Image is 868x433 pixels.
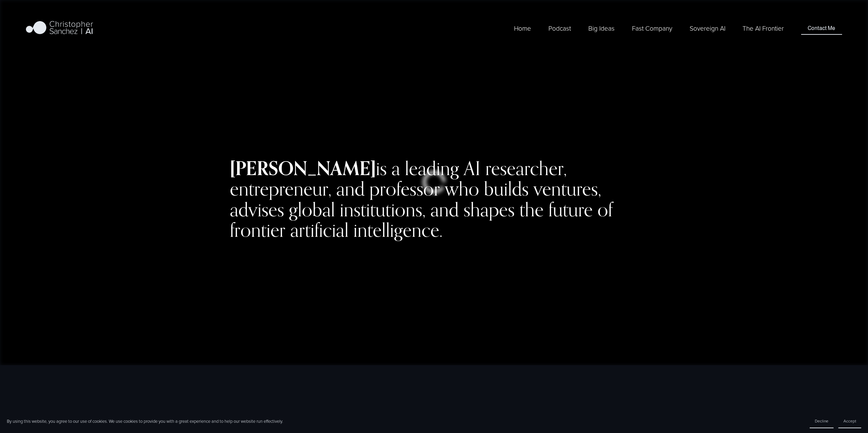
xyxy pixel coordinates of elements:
a: Contact Me [801,22,842,35]
img: Christopher Sanchez | AI [26,20,93,37]
a: folder dropdown [632,23,672,34]
span: Decline [815,418,828,424]
a: folder dropdown [588,23,615,34]
p: By using this website, you agree to our use of cookies. We use cookies to provide you with a grea... [7,418,283,424]
span: Accept [843,418,856,424]
button: Accept [838,414,861,428]
button: Decline [810,414,834,428]
strong: [PERSON_NAME] [230,156,376,180]
h2: is a leading AI researcher, entrepreneur, and professor who builds ventures, advises global insti... [230,158,638,241]
a: The AI Frontier [742,23,784,34]
a: Home [514,23,531,34]
span: Big Ideas [588,24,615,33]
a: Podcast [548,23,571,34]
a: Sovereign AI [690,23,725,34]
span: Fast Company [632,24,672,33]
